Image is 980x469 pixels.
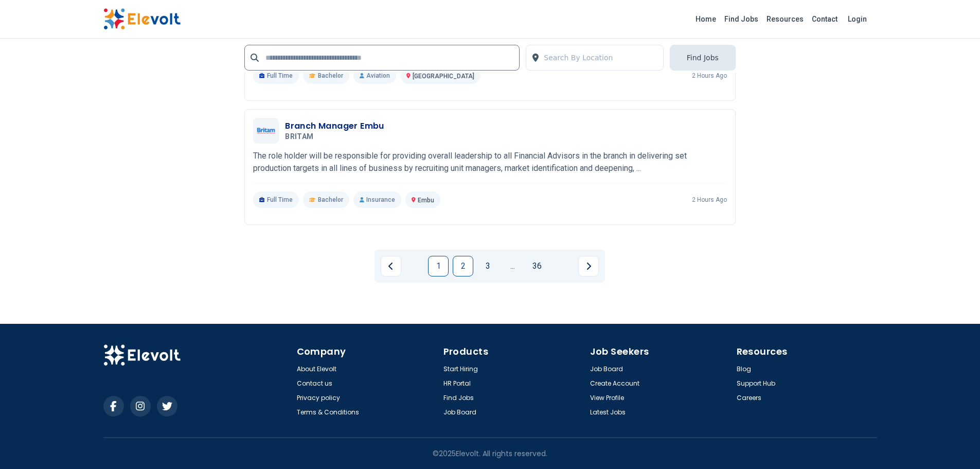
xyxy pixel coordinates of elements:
ul: Pagination [381,256,599,276]
p: Insurance [353,192,401,208]
a: Page 3 [477,256,498,276]
a: Blog [737,365,751,373]
a: Page 36 [527,256,547,276]
a: View Profile [590,394,624,402]
h4: Company [297,344,437,359]
a: Terms & Conditions [297,408,359,416]
span: BRITAM [285,132,313,142]
p: Full Time [253,192,299,208]
a: Job Board [590,365,623,373]
img: BRITAM [256,128,276,134]
a: Find Jobs [720,11,762,27]
a: Start Hiring [443,365,478,373]
img: Elevolt [103,344,181,366]
p: © 2025 Elevolt. All rights reserved. [433,448,547,459]
a: Page 1 is your current page [428,256,449,276]
h4: Resources [737,344,877,359]
a: Contact us [297,379,332,388]
h4: Products [443,344,584,359]
a: Next page [578,256,599,276]
h3: Branch Manager Embu [285,120,384,132]
a: HR Portal [443,379,471,388]
span: [GEOGRAPHIC_DATA] [413,73,474,80]
a: Page 2 [453,256,473,276]
span: Bachelor [318,72,343,80]
a: Create Account [590,379,639,388]
p: 2 hours ago [692,196,727,204]
button: Find Jobs [670,45,736,71]
a: Find Jobs [443,394,474,402]
h4: Job Seekers [590,344,730,359]
a: Contact [808,11,842,27]
p: The role holder will be responsible for providing overall leadership to all Financial Advisors in... [253,150,727,175]
a: Previous page [381,256,401,276]
p: 2 hours ago [692,72,727,80]
a: Resources [762,11,808,27]
p: Aviation [353,67,396,84]
a: BRITAMBranch Manager EmbuBRITAMThe role holder will be responsible for providing overall leadersh... [253,118,727,208]
a: About Elevolt [297,365,336,373]
span: Bachelor [318,196,343,204]
a: Login [842,9,873,29]
iframe: Chat Widget [929,420,980,469]
a: Job Board [443,408,476,416]
a: Careers [737,394,761,402]
p: Full Time [253,67,299,84]
a: Latest Jobs [590,408,626,416]
span: Embu [418,197,434,204]
a: Jump forward [502,256,523,276]
a: Home [691,11,720,27]
a: Privacy policy [297,394,340,402]
a: Support Hub [737,379,775,388]
img: Elevolt [103,8,181,30]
